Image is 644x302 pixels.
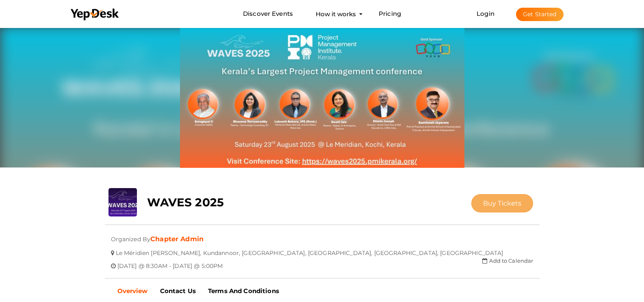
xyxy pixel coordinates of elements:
a: Add to Calendar [482,257,533,264]
span: [DATE] @ 8:30AM - [DATE] @ 5:00PM [117,256,223,270]
button: How it works [313,6,358,21]
b: WAVES 2025 [147,195,224,209]
img: Y7SBNG3Z_normal.png [180,26,464,168]
img: S4WQAGVX_small.jpeg [108,188,137,216]
button: Buy Tickets [471,194,533,212]
button: Get Started [516,8,564,21]
b: Overview [117,287,148,295]
span: Organized By [111,229,151,243]
b: Terms And Conditions [208,287,279,295]
a: Pricing [379,6,401,21]
a: Terms And Conditions [202,281,285,301]
span: Buy Tickets [483,199,522,207]
a: Contact Us [154,281,202,301]
span: Le Méridien [PERSON_NAME], Kundannoor, [GEOGRAPHIC_DATA], [GEOGRAPHIC_DATA], [GEOGRAPHIC_DATA], [... [116,243,503,257]
a: Chapter Admin [150,235,204,243]
a: Overview [111,281,154,301]
a: Login [477,10,494,17]
b: Contact Us [160,287,196,295]
a: Discover Events [243,6,293,21]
